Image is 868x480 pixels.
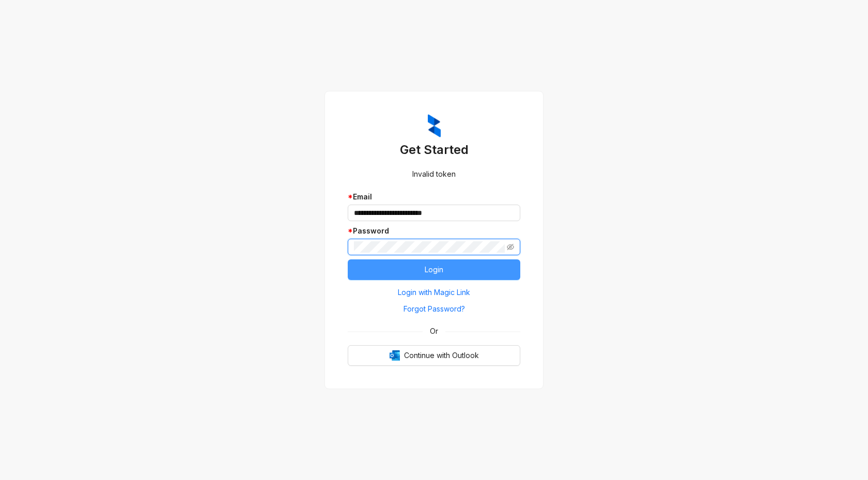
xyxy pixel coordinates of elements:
[428,114,441,138] img: ZumaIcon
[348,168,520,180] div: Invalid token
[404,303,465,315] span: Forgot Password?
[348,191,520,203] div: Email
[348,259,520,280] button: Login
[398,287,470,298] span: Login with Magic Link
[348,284,520,301] button: Login with Magic Link
[507,243,514,251] span: eye-invisible
[348,345,520,366] button: OutlookContinue with Outlook
[348,225,520,237] div: Password
[390,350,400,361] img: Outlook
[348,301,520,317] button: Forgot Password?
[404,350,479,361] span: Continue with Outlook
[425,264,443,275] span: Login
[348,142,520,158] h3: Get Started
[423,326,445,337] span: Or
